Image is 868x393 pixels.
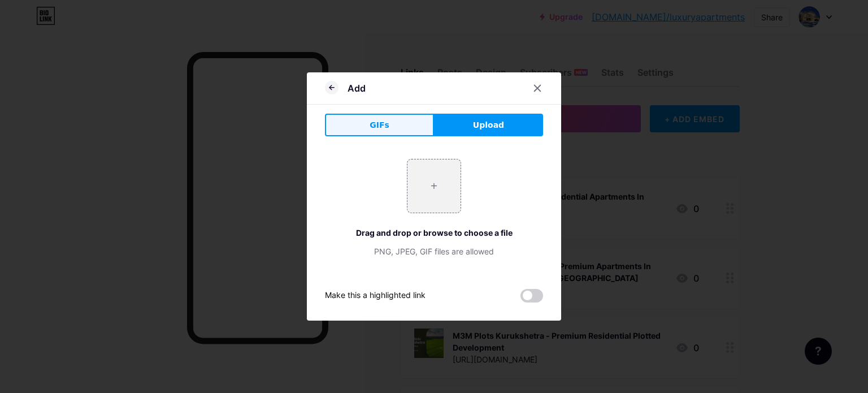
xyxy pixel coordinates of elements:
div: Add [348,81,366,95]
div: Drag and drop or browse to choose a file [325,227,543,239]
button: GIFs [325,114,434,136]
span: GIFs [370,119,389,131]
div: Make this a highlighted link [325,289,426,303]
div: PNG, JPEG, GIF files are allowed [325,245,543,257]
button: Upload [434,114,543,136]
span: Upload [473,119,504,131]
